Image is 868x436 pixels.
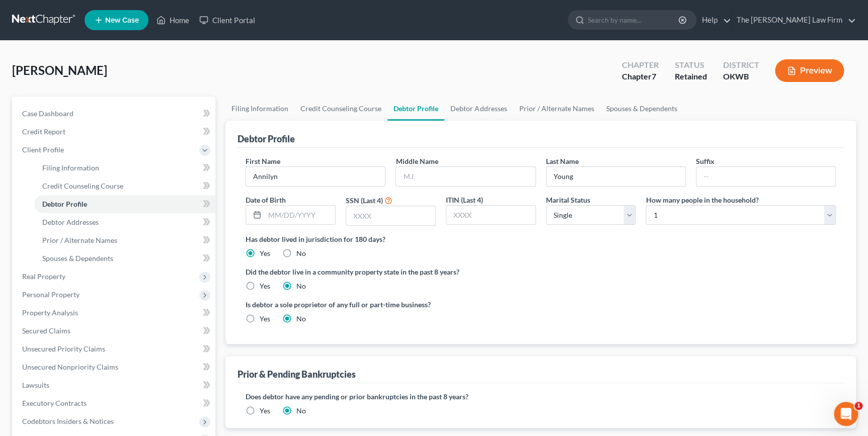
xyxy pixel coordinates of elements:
[775,59,844,82] button: Preview
[246,167,385,186] input: --
[34,213,215,231] a: Debtor Addresses
[646,195,758,205] label: How many people in the household?
[34,249,215,268] a: Spouses & Dependents
[246,156,280,166] label: First Name
[260,281,270,291] label: Yes
[260,406,270,416] label: Yes
[22,127,65,136] span: Credit Report
[296,406,306,416] label: No
[260,248,270,258] label: Yes
[546,167,685,186] input: --
[34,159,215,177] a: Filing Information
[151,11,194,29] a: Home
[14,105,215,123] a: Case Dashboard
[22,363,118,371] span: Unsecured Nonpriority Claims
[546,195,590,205] label: Marital Status
[22,344,105,353] span: Unsecured Priority Claims
[42,218,99,226] span: Debtor Addresses
[723,59,759,71] div: District
[246,234,836,244] label: Has debtor lived in jurisdiction for 180 days?
[225,97,294,121] a: Filing Information
[14,394,215,412] a: Executory Contracts
[14,322,215,340] a: Secured Claims
[723,71,759,82] div: OKWB
[14,304,215,322] a: Property Analysis
[22,399,87,407] span: Executory Contracts
[513,97,600,121] a: Prior / Alternate Names
[246,391,836,402] label: Does debtor have any pending or prior bankruptcies in the past 8 years?
[854,402,862,410] span: 1
[346,195,383,206] label: SSN (Last 4)
[732,11,855,29] a: The [PERSON_NAME] Law Firm
[296,314,306,324] label: No
[14,123,215,141] a: Credit Report
[696,167,835,186] input: --
[22,109,73,118] span: Case Dashboard
[621,71,658,82] div: Chapter
[14,340,215,358] a: Unsecured Priority Claims
[834,402,858,426] iframe: Intercom live chat
[265,206,335,225] input: MM/DD/YYYY
[546,156,579,166] label: Last Name
[22,145,64,154] span: Client Profile
[396,156,438,166] label: Middle Name
[674,59,706,71] div: Status
[22,308,78,317] span: Property Analysis
[238,133,295,145] div: Debtor Profile
[396,167,535,186] input: M.I
[34,177,215,195] a: Credit Counseling Course
[42,182,123,190] span: Credit Counseling Course
[446,206,535,225] input: XXXX
[260,314,270,324] label: Yes
[246,267,836,277] label: Did the debtor live in a community property state in the past 8 years?
[34,195,215,213] a: Debtor Profile
[296,281,306,291] label: No
[22,326,70,335] span: Secured Claims
[600,97,683,121] a: Spouses & Dependents
[34,231,215,249] a: Prior / Alternate Names
[621,59,658,71] div: Chapter
[22,290,80,299] span: Personal Property
[22,381,49,389] span: Lawsuits
[246,195,286,205] label: Date of Birth
[444,97,513,121] a: Debtor Addresses
[651,71,656,81] span: 7
[696,156,715,166] label: Suffix
[238,368,356,380] div: Prior & Pending Bankruptcies
[105,17,139,24] span: New Case
[12,63,107,77] span: [PERSON_NAME]
[446,195,483,205] label: ITIN (Last 4)
[42,254,113,263] span: Spouses & Dependents
[194,11,260,29] a: Client Portal
[296,248,306,258] label: No
[14,376,215,394] a: Lawsuits
[14,358,215,376] a: Unsecured Nonpriority Claims
[346,206,435,225] input: XXXX
[674,71,706,82] div: Retained
[42,236,117,244] span: Prior / Alternate Names
[588,11,680,29] input: Search by name...
[697,11,731,29] a: Help
[42,200,87,208] span: Debtor Profile
[246,299,535,310] label: Is debtor a sole proprietor of any full or part-time business?
[22,417,114,425] span: Codebtors Insiders & Notices
[42,163,99,172] span: Filing Information
[294,97,387,121] a: Credit Counseling Course
[22,272,65,281] span: Real Property
[387,97,444,121] a: Debtor Profile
